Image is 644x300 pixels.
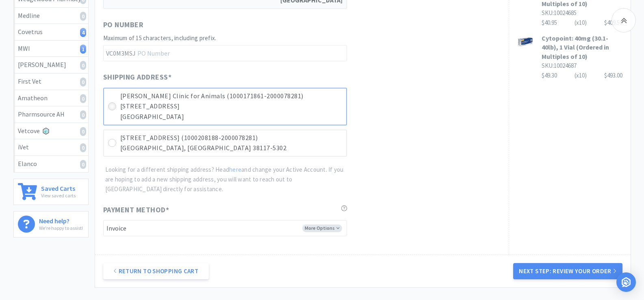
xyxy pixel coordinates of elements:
a: Pharmsource AH0 [14,106,88,123]
div: Elanco [18,159,84,169]
a: iVet0 [14,139,88,156]
a: [PERSON_NAME]0 [14,57,88,73]
p: Looking for a different shipping address? Head and change your Active Account. If you are hoping ... [105,165,347,194]
span: Maximum of 15 characters, including prefix. [103,34,217,42]
span: Payment Method * [103,204,169,216]
div: MWI [18,43,84,54]
div: $493.00 [604,71,622,80]
h3: Cytopoint: 40mg (30.1-40lb), 1 Vial (Ordered in Multiples of 10) [542,34,622,61]
span: PO Number [103,19,144,31]
div: iVet [18,142,84,153]
a: MWI1 [14,41,88,57]
a: Amatheon0 [14,90,88,107]
a: First Vet0 [14,73,88,90]
h6: Need help? [39,216,83,224]
a: Covetrus4 [14,24,88,41]
div: $49.30 [542,71,622,80]
i: 0 [80,61,86,70]
a: here [229,166,241,173]
img: d68059bb95f34f6ca8f79a017dff92f3_527055.jpeg [517,34,533,50]
span: Shipping Address * [103,71,172,83]
button: Next Step: Review Your Order [513,263,622,279]
a: Medline0 [14,8,88,24]
div: [PERSON_NAME] [18,60,84,70]
div: Vetcove [18,126,84,136]
p: View saved carts [41,192,76,199]
p: [STREET_ADDRESS] [120,101,342,112]
div: Medline [18,11,84,21]
a: Elanco0 [14,156,88,172]
i: 0 [80,78,86,86]
i: 0 [80,160,86,169]
a: Saved CartsView saved carts [13,179,89,205]
input: PO Number [103,45,347,61]
a: Return to Shopping Cart [103,263,209,279]
div: (x 10 ) [575,71,587,80]
h6: Saved Carts [41,183,76,192]
a: Vetcove0 [14,123,88,140]
i: 0 [80,12,86,21]
div: (x 10 ) [575,18,587,28]
span: VC0M3MSJ [103,45,137,61]
i: 0 [80,110,86,119]
i: 0 [80,94,86,103]
span: SKU: 10024687 [542,62,577,69]
i: 4 [80,28,86,37]
div: $40.95 [542,18,622,28]
p: [GEOGRAPHIC_DATA], [GEOGRAPHIC_DATA] 38117-5302 [120,143,342,153]
div: Pharmsource AH [18,109,84,120]
div: First Vet [18,76,84,87]
p: [PERSON_NAME] Clinic for Animals (1000171861-2000078281) [120,91,342,101]
div: Open Intercom Messenger [616,272,636,292]
div: $409.50 [604,18,622,28]
p: [STREET_ADDRESS] (1000208188-2000078281) [120,133,342,143]
div: Amatheon [18,93,84,104]
p: We're happy to assist! [39,224,83,232]
i: 0 [80,127,86,136]
span: SKU: 10024685 [542,9,577,17]
i: 1 [80,45,86,54]
div: Covetrus [18,27,84,37]
p: [GEOGRAPHIC_DATA] [120,112,342,122]
i: 0 [80,143,86,152]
